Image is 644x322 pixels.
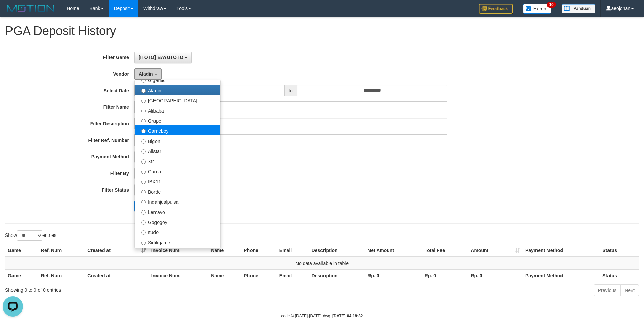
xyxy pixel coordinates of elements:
[141,139,146,144] input: Bigon
[135,227,220,237] label: Itudo
[135,156,220,166] label: Xtr
[135,125,220,135] label: Gameboy
[85,244,149,257] th: Created at: activate to sort column ascending
[208,269,241,282] th: Name
[141,89,146,93] input: Aladin
[139,71,153,77] span: Aladin
[85,269,149,282] th: Created at
[141,149,146,154] input: Allstar
[309,269,365,282] th: Description
[562,4,595,13] img: panduan.png
[523,244,600,257] th: Payment Method
[135,85,220,95] label: Aladin
[5,284,263,293] div: Showing 0 to 0 of 0 entries
[141,180,146,184] input: IBX11
[281,314,363,318] small: code © [DATE]-[DATE] dwg |
[149,269,208,282] th: Invoice Num
[5,244,38,257] th: Game
[422,244,468,257] th: Total Fee
[277,244,309,257] th: Email
[135,217,220,227] label: Gogogoy
[332,314,363,318] strong: [DATE] 04:18:32
[141,78,146,83] input: Gigantic
[422,269,468,282] th: Rp. 0
[5,269,38,282] th: Game
[547,2,556,8] span: 10
[135,237,220,247] label: Sidikgame
[594,284,621,296] a: Previous
[141,159,146,164] input: Xtr
[365,269,422,282] th: Rp. 0
[141,170,146,174] input: Gama
[135,166,220,176] label: Gama
[208,244,241,257] th: Name
[5,257,639,270] td: No data available in table
[620,284,639,296] a: Next
[141,200,146,204] input: Indahjualpulsa
[3,3,23,23] button: Open LiveChat chat widget
[241,269,277,282] th: Phone
[523,4,551,14] img: Button%20Memo.svg
[135,196,220,206] label: Indahjualpulsa
[141,220,146,225] input: Gogogoy
[284,85,297,96] span: to
[600,269,639,282] th: Status
[277,269,309,282] th: Email
[141,210,146,215] input: Lemavo
[479,4,513,14] img: Feedback.jpg
[134,68,162,80] button: Aladin
[135,186,220,196] label: Borde
[135,95,220,105] label: [GEOGRAPHIC_DATA]
[5,230,56,241] label: Show entries
[135,247,220,257] label: Voucher100
[141,230,146,235] input: Itudo
[365,244,422,257] th: Net Amount
[135,146,220,156] label: Allstar
[468,244,523,257] th: Amount: activate to sort column ascending
[141,129,146,133] input: Gameboy
[309,244,365,257] th: Description
[17,230,42,241] select: Showentries
[139,55,183,60] span: [ITOTO] BAYUTOTO
[141,241,146,245] input: Sidikgame
[141,119,146,123] input: Grape
[38,244,85,257] th: Ref. Num
[38,269,85,282] th: Ref. Num
[149,244,208,257] th: Invoice Num
[141,109,146,113] input: Alibaba
[141,190,146,194] input: Borde
[523,269,600,282] th: Payment Method
[135,105,220,115] label: Alibaba
[241,244,277,257] th: Phone
[468,269,523,282] th: Rp. 0
[135,115,220,125] label: Grape
[600,244,639,257] th: Status
[141,99,146,103] input: [GEOGRAPHIC_DATA]
[5,24,639,38] h1: PGA Deposit History
[135,176,220,186] label: IBX11
[135,206,220,217] label: Lemavo
[5,3,56,14] img: MOTION_logo.png
[134,52,192,63] button: [ITOTO] BAYUTOTO
[135,135,220,146] label: Bigon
